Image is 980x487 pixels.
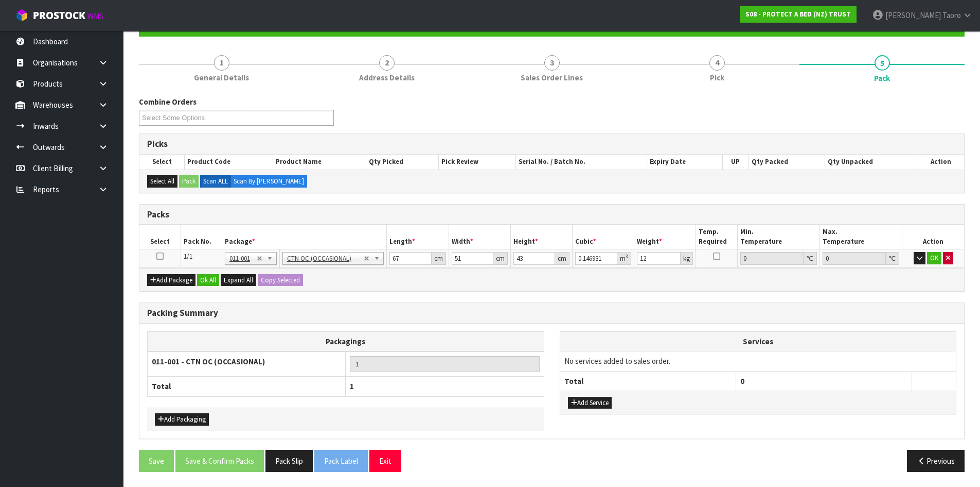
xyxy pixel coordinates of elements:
th: Qty Unpacked [825,155,917,169]
th: Total [148,377,346,396]
span: Pick [710,72,724,83]
label: Scan ALL [200,175,231,188]
div: cm [432,252,446,265]
span: 1 [214,55,229,71]
button: Exit [369,450,401,472]
td: No services added to sales order. [560,351,956,371]
span: 0 [740,376,744,386]
span: Sales Order Lines [521,72,583,83]
a: S08 - PROTECT A BED (NZ) TRUST [740,6,857,23]
th: Package [222,225,387,249]
button: Select All [147,175,177,188]
span: 2 [379,55,395,71]
th: Qty Picked [366,155,439,169]
th: Expiry Date [647,155,723,169]
button: Add Package [147,274,195,287]
button: Pack Slip [265,450,313,472]
h3: Picks [147,139,956,149]
span: Address Details [359,72,415,83]
span: 4 [709,55,725,71]
div: cm [555,252,569,265]
th: Cubic [573,225,634,249]
img: cube-alt.png [15,9,28,22]
span: ProStock [33,9,85,22]
span: 3 [544,55,560,71]
button: Ok All [197,274,219,287]
th: Select [139,225,181,249]
h3: Packs [147,210,956,220]
th: Pick Review [439,155,516,169]
th: Packagings [148,332,544,352]
button: Add Packaging [155,413,209,426]
button: Previous [907,450,965,472]
span: Pack [874,73,890,83]
button: Copy Selected [258,274,303,287]
span: 1 [350,381,354,391]
div: m [617,252,631,265]
h3: Packing Summary [147,308,956,318]
span: Expand All [224,276,253,284]
th: Action [917,155,964,169]
span: Pack [139,89,965,480]
strong: S08 - PROTECT A BED (NZ) TRUST [745,10,851,19]
strong: 011-001 - CTN OC (OCCASIONAL) [152,357,265,366]
div: cm [493,252,508,265]
button: Save & Confirm Packs [175,450,264,472]
th: Serial No. / Batch No. [516,155,647,169]
span: 5 [875,55,890,71]
th: Qty Packed [749,155,825,169]
button: Save [139,450,174,472]
div: kg [681,252,693,265]
span: [PERSON_NAME] [885,10,941,20]
span: 011-001 [229,253,257,265]
th: Product Name [273,155,366,169]
th: Weight [634,225,696,249]
div: ℃ [886,252,899,265]
th: Pack No. [181,225,222,249]
sup: 3 [626,253,628,260]
th: Services [560,332,956,351]
th: Select [139,155,185,169]
th: Action [902,225,964,249]
th: Height [510,225,572,249]
span: General Details [194,72,249,83]
th: Product Code [185,155,273,169]
th: Temp. Required [696,225,737,249]
button: Pack [179,175,199,188]
th: Width [449,225,510,249]
th: Length [387,225,449,249]
button: Expand All [221,274,256,287]
span: Taoro [942,10,961,20]
span: 1/1 [184,252,192,261]
span: CTN OC (OCCASIONAL) [287,253,364,265]
small: WMS [87,11,103,21]
label: Scan By [PERSON_NAME] [230,175,307,188]
th: UP [722,155,749,169]
label: Combine Orders [139,96,197,107]
div: ℃ [804,252,817,265]
th: Total [560,371,736,391]
th: Max. Temperature [819,225,902,249]
button: OK [927,252,941,264]
th: Min. Temperature [737,225,819,249]
button: Pack Label [314,450,368,472]
button: Add Service [568,397,612,409]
